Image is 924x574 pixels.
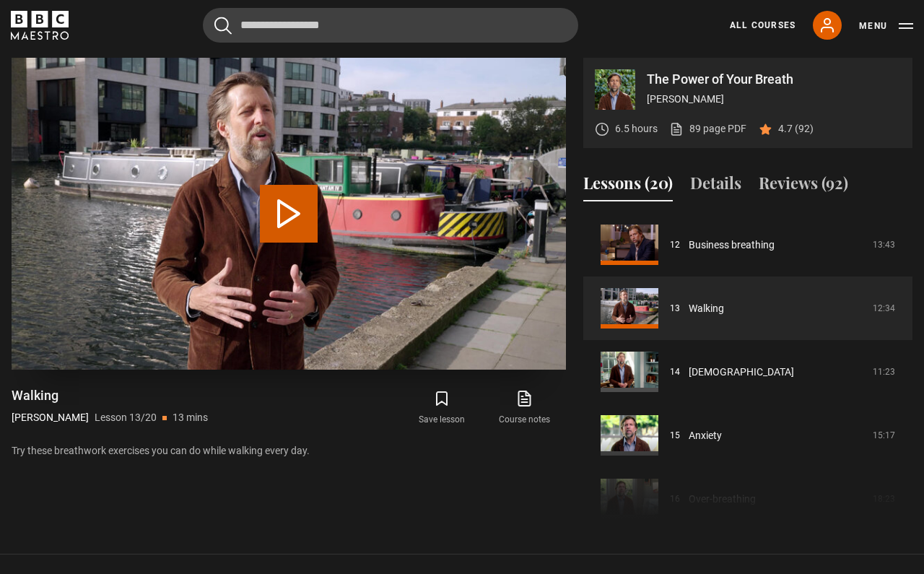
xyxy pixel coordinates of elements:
[95,410,157,425] p: Lesson 13/20
[730,19,796,32] a: All Courses
[615,121,658,136] p: 6.5 hours
[647,73,901,86] p: The Power of Your Breath
[689,428,722,443] a: Anxiety
[203,8,578,43] input: Search
[12,410,89,425] p: [PERSON_NAME]
[669,121,746,136] a: 89 page PDF
[759,171,848,201] button: Reviews (92)
[260,185,318,243] button: Play Lesson Walking
[11,11,69,40] svg: BBC Maestro
[12,443,566,458] p: Try these breathwork exercises you can do while walking every day.
[859,19,913,33] button: Toggle navigation
[12,58,566,370] video-js: Video Player
[689,238,775,253] a: Business breathing
[778,121,814,136] p: 4.7 (92)
[12,387,208,404] h1: Walking
[690,171,741,201] button: Details
[173,410,208,425] p: 13 mins
[689,301,724,316] a: Walking
[647,92,901,107] p: [PERSON_NAME]
[401,387,483,429] button: Save lesson
[689,365,794,380] a: [DEMOGRAPHIC_DATA]
[583,171,673,201] button: Lessons (20)
[484,387,566,429] a: Course notes
[214,17,232,35] button: Submit the search query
